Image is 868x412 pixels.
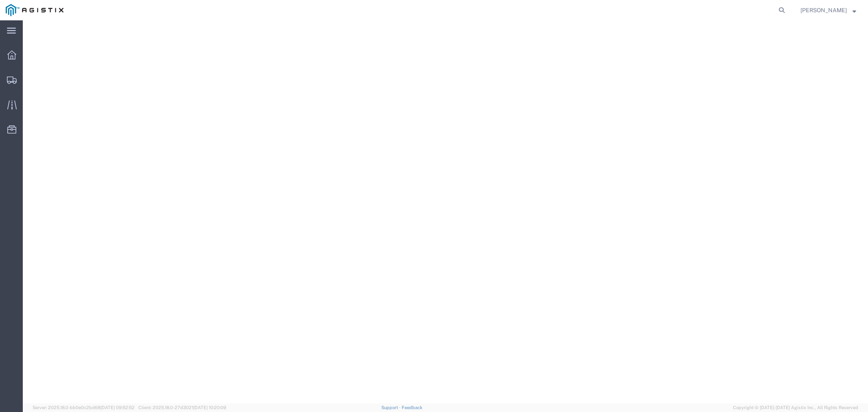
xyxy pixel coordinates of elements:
span: Server: 2025.18.0-bb0e0c2bd68 [33,405,135,410]
button: [PERSON_NAME] [800,5,857,15]
iframe: FS Legacy Container [23,20,868,403]
img: logo [6,4,63,16]
span: [DATE] 09:52:52 [101,405,135,410]
span: Copyright © [DATE]-[DATE] Agistix Inc., All Rights Reserved [733,404,858,411]
span: [DATE] 10:20:09 [193,405,226,410]
a: Support [381,405,402,410]
span: Andy Schwimmer [800,6,847,15]
span: Client: 2025.18.0-27d3021 [138,405,226,410]
a: Feedback [402,405,422,410]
